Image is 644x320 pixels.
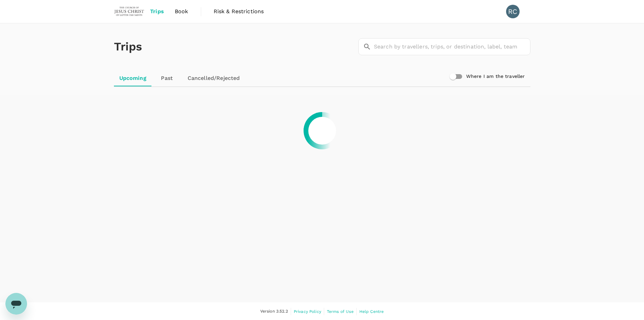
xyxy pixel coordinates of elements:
[359,309,384,314] span: Help Centre
[114,23,142,70] h1: Trips
[327,309,354,314] span: Terms of Use
[506,5,520,18] div: RC
[150,7,164,16] span: Trips
[214,7,264,16] span: Risk & Restrictions
[114,4,145,19] img: The Malaysian Church of Jesus Christ of Latter-day Saints
[175,7,188,16] span: Book
[182,70,245,86] a: Cancelled/Rejected
[294,308,321,315] a: Privacy Policy
[294,309,321,314] span: Privacy Policy
[152,70,182,86] a: Past
[5,293,27,315] iframe: Button to launch messaging window
[359,308,384,315] a: Help Centre
[114,70,152,86] a: Upcoming
[466,73,525,80] h6: Where I am the traveller
[374,38,530,55] input: Search by travellers, trips, or destination, label, team
[327,308,354,315] a: Terms of Use
[260,308,288,315] span: Version 3.52.2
